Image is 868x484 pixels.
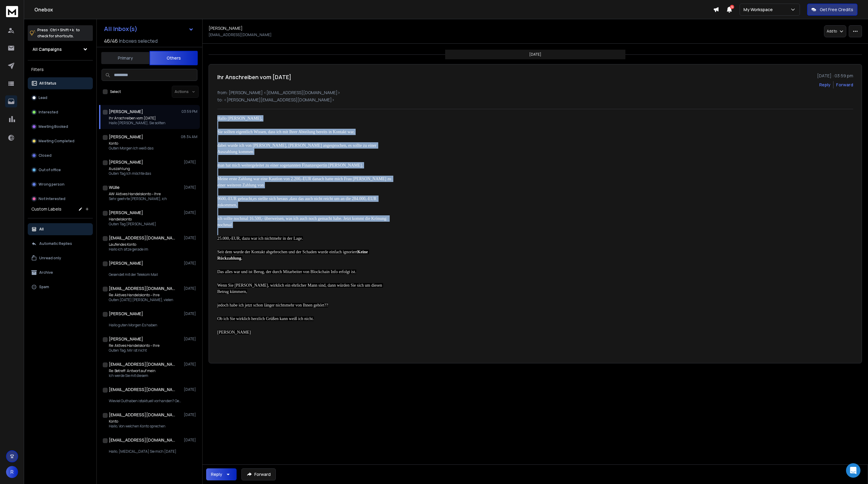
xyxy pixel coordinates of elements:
[184,261,197,266] p: [DATE]
[217,250,369,260] span: Seit dem wurde der Kontakt abgebrochen und der Schaden wurde einfach ignoriert
[109,116,165,121] p: Ihr Anschreiben vom [DATE]
[109,361,175,367] h1: [EMAIL_ADDRESS][DOMAIN_NAME]
[99,23,199,35] button: All Inbox(s)
[217,303,328,307] span: jedoch habe ich jetzt schon länger nichtsmehr von Ihnen gehört??
[217,73,291,81] h1: Ihr Anschreiben vom [DATE]
[109,242,148,247] p: Laufendes Konto
[529,52,541,57] p: [DATE]
[217,216,388,227] span: ich sollte nochmal 16.500,- überweisen, was ich auch noch gemacht habe. Jetzt kommt die Krönung: ...
[34,6,713,13] h1: Onebox
[217,283,383,294] span: Wenn Sie [PERSON_NAME], wirklich ein ehrlicher Mann sind, dann würden Sie sich um diesen Betrug k...
[184,160,197,165] p: [DATE]
[109,217,156,222] p: Handelskonto
[184,210,197,215] p: [DATE]
[217,270,356,274] span: Das alles war und ist Berug, der durch Mitarbeiter von Blockchain Info erfolgt ist.
[184,387,197,392] p: [DATE]
[39,256,61,260] p: Unread only
[109,159,143,165] h1: [PERSON_NAME]
[217,130,355,134] span: Sie sollten eigentlich Wissen, dass ich mit Ihrer Abteilung bereits in Kontakt war,
[6,466,18,478] span: R
[31,206,61,212] h3: Custom Labels
[820,7,853,13] p: Get Free Credits
[39,241,72,246] p: Automatic Replies
[109,387,175,393] h1: [EMAIL_ADDRESS][DOMAIN_NAME]
[39,182,64,187] p: Wrong person
[104,26,137,32] h1: All Inbox(s)
[109,146,153,151] p: Guten Morgen Ich weiß das
[217,196,377,207] span: 9600,-EUR gebracht,es stellte sich heraus ,dass das auch nicht reicht um an die 284.000,-EUR zuko...
[109,285,175,291] h1: [EMAIL_ADDRESS][DOMAIN_NAME]
[28,150,93,162] button: Closed
[184,185,197,190] p: [DATE]
[39,124,68,129] p: Meeting Booked
[109,260,143,266] h1: [PERSON_NAME]
[109,297,173,302] p: Guten [DATE] [PERSON_NAME], vielen
[109,235,175,241] h1: [EMAIL_ADDRESS][DOMAIN_NAME]
[28,178,93,190] button: Wrong person
[39,168,61,172] p: Out of office
[28,238,93,250] button: Automatic Replies
[184,236,197,240] p: [DATE]
[28,135,93,147] button: Meeting Completed
[39,95,47,100] p: Lead
[109,449,176,454] p: Hallo, [MEDICAL_DATA] Sie mich [DATE]
[109,184,120,190] h1: Wülle
[846,463,860,478] div: Open Intercom Messenger
[28,77,93,89] button: All Status
[109,192,167,196] p: AW: Aktives Handelskonto – Ihre
[241,468,276,480] button: Forward
[206,468,237,480] button: Reply
[109,171,151,176] p: Guten Tag Ich möchte das
[109,141,153,146] p: Konto
[217,143,377,154] span: dabei wurde ich von [PERSON_NAME], [PERSON_NAME] angesprochen, es sollte zu einer Auszahlung kommen
[217,116,262,121] span: Hallo [PERSON_NAME],
[39,196,65,201] p: Not Interested
[217,177,392,187] span: Meine erste Zahlung war eine Kaution von 2.200,-EUR danach hatte mich Frau [PERSON_NAME] zu einer...
[217,163,363,168] span: man hat mich weitergeleitet zu einer sogenannten Finanzexpertin [PERSON_NAME].
[217,316,314,321] span: Ob ich Sie wirklich herzlich Grüßen kann weiß ich nicht.
[28,65,93,74] h3: Filters
[217,330,251,334] span: [PERSON_NAME]
[39,285,49,289] p: Spam
[109,166,151,171] p: Auszahlung
[28,164,93,176] button: Out of office
[37,27,80,39] p: Press to check for shortcuts.
[184,337,197,341] p: [DATE]
[28,267,93,279] button: Archive
[109,399,181,403] p: Wieviel Guthaben istaktuell vorhanden? Gesendet
[109,121,165,125] p: Hallo [PERSON_NAME], Sie sollten
[827,29,837,34] p: Add to
[109,247,148,252] p: Hallo ich sitze gerade im
[109,437,175,443] h1: [EMAIL_ADDRESS][DOMAIN_NAME]
[39,153,52,158] p: Closed
[39,227,44,232] p: All
[28,193,93,205] button: Not Interested
[109,109,143,115] h1: [PERSON_NAME]
[109,412,175,418] h1: [EMAIL_ADDRESS][DOMAIN_NAME]
[217,236,303,241] span: 25.000,-EUR, dazu war ich nichtmehr in der Lage.
[109,419,165,424] p: Konto
[184,412,197,417] p: [DATE]
[110,89,121,94] label: Select
[184,311,197,316] p: [DATE]
[184,438,197,442] p: [DATE]
[109,336,143,342] h1: [PERSON_NAME]
[109,293,173,297] p: Re: Aktives Handelskonto – Ihre
[149,51,198,65] button: Others
[109,323,157,328] p: Hallo guten Morgen Es haben
[28,43,93,55] button: All Campaigns
[39,110,58,115] p: Interested
[209,25,243,31] h1: [PERSON_NAME]
[109,348,159,353] p: Guten Tag, Mir ist nicht
[109,196,167,201] p: Sehr geehrte [PERSON_NAME], ich
[109,210,143,216] h1: [PERSON_NAME]
[39,270,53,275] p: Archive
[744,7,775,13] p: My Workspace
[807,4,857,16] button: Get Free Credits
[119,37,158,45] h3: Inboxes selected
[39,139,74,143] p: Meeting Completed
[109,134,143,140] h1: [PERSON_NAME]
[819,82,831,88] button: Reply
[28,252,93,264] button: Unread only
